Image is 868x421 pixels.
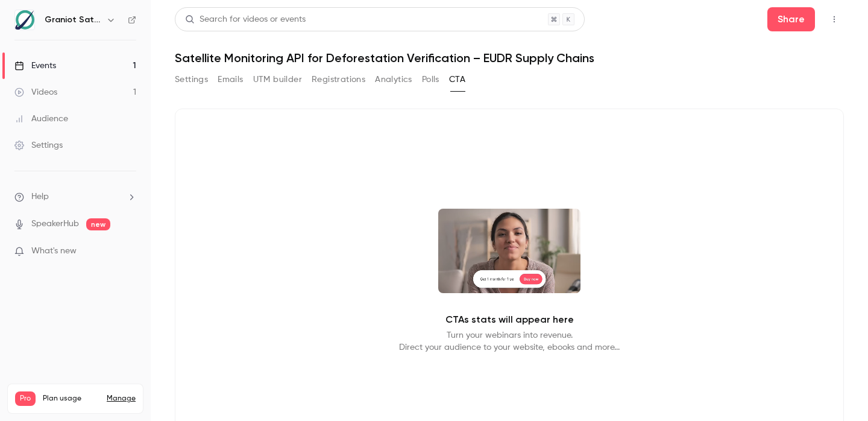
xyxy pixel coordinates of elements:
a: SpeakerHub [31,218,79,230]
button: Share [767,7,815,31]
div: Search for videos or events [185,13,306,26]
span: new [86,218,110,230]
button: CTA [449,70,465,89]
a: Manage [107,394,136,404]
button: UTM builder [253,70,302,89]
span: Pro [15,391,36,406]
p: Turn your webinars into revenue. Direct your audience to your website, ebooks and more... [399,329,620,353]
p: CTAs stats will appear here [445,312,574,327]
button: Analytics [375,70,412,89]
button: Registrations [312,70,365,89]
button: Settings [175,70,208,89]
span: What's new [31,245,77,258]
div: Events [14,60,56,72]
img: Graniot Satellite Technologies SL [15,10,34,30]
h6: Graniot Satellite Technologies SL [45,14,101,26]
div: Audience [14,113,68,125]
div: Settings [14,139,63,151]
div: Videos [14,86,57,98]
h1: Satellite Monitoring API for Deforestation Verification – EUDR Supply Chains [175,51,844,65]
span: Help [31,191,49,203]
span: Plan usage [43,394,99,404]
button: Emails [218,70,243,89]
li: help-dropdown-opener [14,191,136,203]
button: Polls [422,70,439,89]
